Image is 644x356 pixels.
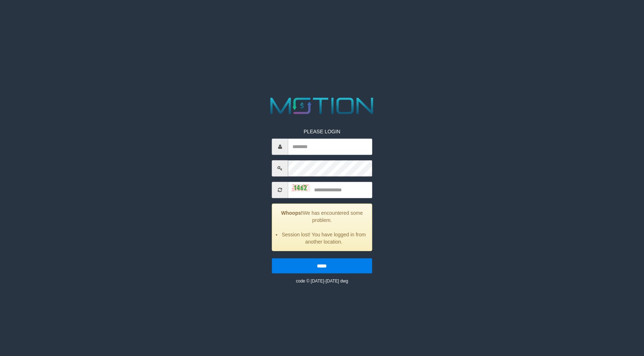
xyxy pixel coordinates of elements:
[272,128,372,135] p: PLEASE LOGIN
[272,204,372,251] div: We has encountered some problem.
[266,95,378,117] img: MOTION_logo.png
[281,231,366,245] li: Session lost! You have logged in from another location.
[296,279,348,284] small: code © [DATE]-[DATE] dwg
[281,210,303,216] strong: Whoops!
[292,184,310,191] img: captcha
